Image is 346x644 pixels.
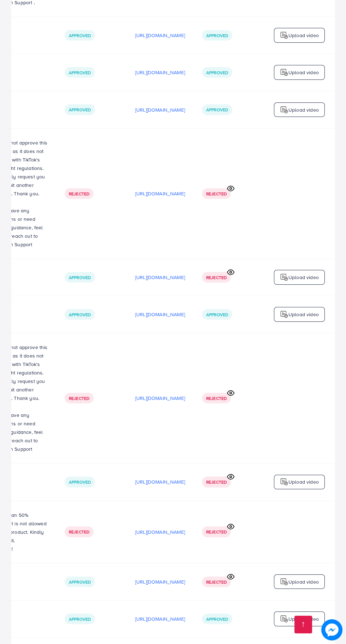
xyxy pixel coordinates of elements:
span: Rejected [69,395,89,401]
span: Rejected [69,529,89,535]
img: logo [280,478,288,486]
span: Approved [206,33,228,39]
span: Rejected [206,479,227,485]
span: Approved [69,274,91,280]
p: Upload video [288,273,319,282]
p: [URL][DOMAIN_NAME] [135,273,185,282]
span: Approved [69,107,91,113]
span: Approved [69,70,91,76]
p: [URL][DOMAIN_NAME] [135,528,185,536]
p: [URL][DOMAIN_NAME] [135,615,185,623]
span: Rejected [206,395,227,401]
p: Upload video [288,31,319,40]
p: [URL][DOMAIN_NAME] [135,68,185,77]
img: image [323,621,340,638]
p: Upload video [288,106,319,114]
span: Approved [206,616,228,622]
span: Approved [69,616,91,622]
img: logo [280,615,288,623]
span: Rejected [206,529,227,535]
p: [URL][DOMAIN_NAME] [135,189,185,198]
img: logo [280,106,288,114]
span: Rejected [206,274,227,280]
p: [URL][DOMAIN_NAME] [135,478,185,486]
span: Approved [69,479,91,485]
img: logo [280,68,288,77]
p: Upload video [288,478,319,486]
p: Upload video [288,310,319,319]
img: logo [280,273,288,282]
p: [URL][DOMAIN_NAME] [135,310,185,319]
img: logo [280,578,288,586]
span: Rejected [206,191,227,197]
p: [URL][DOMAIN_NAME] [135,578,185,586]
span: Approved [206,312,228,318]
span: Rejected [206,579,227,585]
img: logo [280,31,288,40]
p: Upload video [288,578,319,586]
p: Upload video [288,615,319,623]
span: Approved [206,107,228,113]
img: logo [280,310,288,319]
span: Approved [206,70,228,76]
span: Rejected [69,191,89,197]
p: [URL][DOMAIN_NAME] [135,106,185,114]
span: Approved [69,579,91,585]
span: Approved [69,33,91,39]
p: [URL][DOMAIN_NAME] [135,394,185,402]
span: Approved [69,312,91,318]
p: [URL][DOMAIN_NAME] [135,31,185,40]
p: Upload video [288,68,319,77]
